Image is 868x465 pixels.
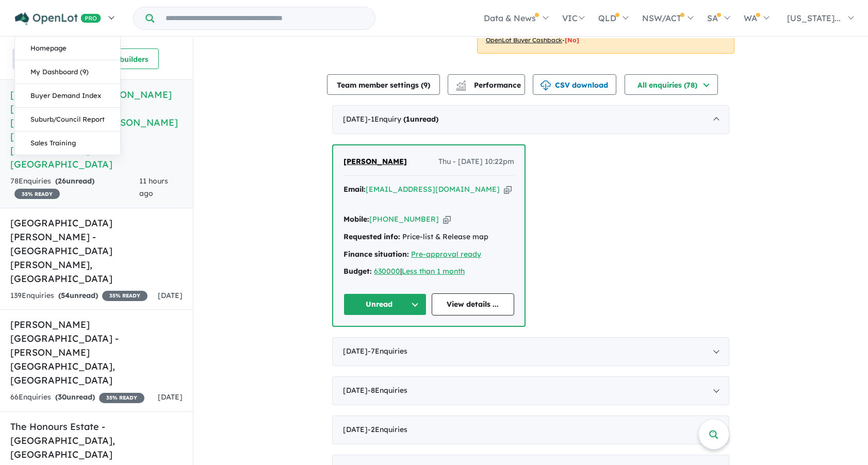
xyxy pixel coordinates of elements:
[332,376,729,405] div: [DATE]
[403,114,438,124] strong: ( unread)
[406,114,410,124] span: 1
[443,214,451,225] button: Copy
[15,108,120,131] a: Suburb/Council Report
[411,250,481,259] a: Pre-approval ready
[423,80,428,90] span: 9
[343,157,407,166] span: [PERSON_NAME]
[58,176,66,186] span: 26
[541,80,551,91] img: download icon
[343,231,514,243] div: Price-list & Release map
[102,291,148,301] span: 35 % READY
[58,392,67,402] span: 30
[332,416,729,444] div: [DATE]
[343,232,400,241] strong: Requested info:
[156,7,373,29] input: Try estate name, suburb, builder or developer
[158,392,183,402] span: [DATE]
[343,185,366,194] strong: Email:
[10,216,183,286] h5: [GEOGRAPHIC_DATA][PERSON_NAME] - [GEOGRAPHIC_DATA][PERSON_NAME] , [GEOGRAPHIC_DATA]
[55,392,95,402] strong: ( unread)
[99,393,144,403] span: 35 % READY
[15,84,120,108] a: Buyer Demand Index
[432,293,515,315] a: View details ...
[343,265,514,278] div: |
[625,74,718,95] button: All enquiries (78)
[15,131,120,155] a: Sales Training
[457,80,521,90] span: Performance
[504,184,512,195] button: Copy
[139,176,168,198] span: 11 hours ago
[368,425,407,434] span: - 2 Enquir ies
[448,74,525,95] button: Performance
[368,386,407,395] span: - 8 Enquir ies
[332,337,729,366] div: [DATE]
[438,156,514,168] span: Thu - [DATE] 10:22pm
[343,156,407,168] a: [PERSON_NAME]
[456,84,466,90] img: bar-chart.svg
[10,88,183,171] h5: [PERSON_NAME] [PERSON_NAME][GEOGRAPHIC_DATA][PERSON_NAME] - [PERSON_NAME][GEOGRAPHIC_DATA][PERSON...
[10,391,144,404] div: 66 Enquir ies
[15,12,101,25] img: Openlot PRO Logo White
[369,214,439,224] a: [PHONE_NUMBER]
[343,250,409,259] strong: Finance situation:
[15,37,120,60] a: Homepage
[343,267,372,276] strong: Budget:
[10,420,183,461] h5: The Honours Estate - [GEOGRAPHIC_DATA] , [GEOGRAPHIC_DATA]
[332,105,729,134] div: [DATE]
[366,185,500,194] a: [EMAIL_ADDRESS][DOMAIN_NAME]
[10,175,139,200] div: 78 Enquir ies
[374,267,400,276] a: 630000
[368,346,407,356] span: - 7 Enquir ies
[402,267,465,276] a: Less than 1 month
[15,60,120,84] a: My Dashboard (9)
[343,214,369,224] strong: Mobile:
[533,74,616,95] button: CSV download
[456,80,466,86] img: line-chart.svg
[10,290,148,302] div: 139 Enquir ies
[327,74,440,95] button: Team member settings (9)
[565,36,579,44] span: [No]
[486,36,562,44] u: OpenLot Buyer Cashback
[55,176,94,186] strong: ( unread)
[368,114,438,124] span: - 1 Enquir y
[158,291,183,300] span: [DATE]
[343,293,427,315] button: Unread
[61,291,70,300] span: 54
[787,13,841,23] span: [US_STATE]...
[58,291,98,300] strong: ( unread)
[10,318,183,387] h5: [PERSON_NAME][GEOGRAPHIC_DATA] - [PERSON_NAME][GEOGRAPHIC_DATA] , [GEOGRAPHIC_DATA]
[14,189,60,199] span: 35 % READY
